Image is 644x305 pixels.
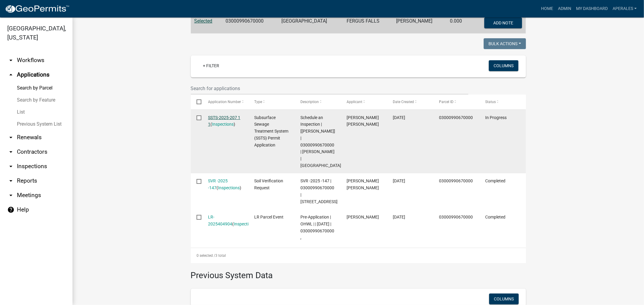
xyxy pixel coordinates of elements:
span: SVR -2025 -147 | 03000990670000 | 27346 Riverside Drive [300,178,338,204]
datatable-header-cell: Application Number [202,95,248,109]
span: 03000990670000 [439,215,473,219]
a: Admin [556,3,574,14]
i: help [7,206,14,213]
span: 06/13/2025 [393,178,405,183]
span: 04/14/2025 [393,215,405,219]
span: Completed [485,178,506,183]
a: SVR -2025 -147 [208,178,228,190]
datatable-header-cell: Parcel ID [433,95,479,109]
td: [GEOGRAPHIC_DATA] [278,14,343,34]
span: Description [300,100,319,104]
a: Inspections [218,185,240,190]
i: arrow_drop_up [7,71,14,78]
td: FERGUS FALLS [343,14,392,34]
span: Application Number [208,100,241,104]
button: Columns [489,294,519,304]
i: arrow_drop_down [7,57,14,64]
span: 06/23/2025 [393,115,405,120]
span: 0 selected / [197,253,215,258]
button: Add Note [484,17,522,28]
span: Peter Ross Johnson [347,178,379,190]
div: 3 total [191,248,526,263]
i: arrow_drop_down [7,148,14,156]
i: arrow_drop_down [7,163,14,170]
div: ( ) [208,114,243,128]
span: Type [254,100,262,104]
datatable-header-cell: Type [248,95,295,109]
button: Bulk Actions [484,38,526,49]
datatable-header-cell: Applicant [341,95,387,109]
span: 03000990670000 [439,178,473,183]
span: Pre-Application | OHWL | | 04/11/2025 | 03000990670000 , [300,215,334,240]
span: In Progress [485,115,507,120]
a: aperales [610,3,639,14]
span: Subsurface Sewage Treatment System (SSTS) Permit Application [254,115,288,147]
datatable-header-cell: Date Created [387,95,433,109]
td: 0.000 [446,14,470,34]
td: [PERSON_NAME] [393,14,447,34]
a: Selected [194,18,213,24]
button: Columns [489,60,518,71]
datatable-header-cell: Select [191,95,202,109]
span: Completed [485,215,506,219]
a: SSTS-2025-207 1 1 [208,115,240,127]
div: ( ) [208,214,243,228]
i: arrow_drop_down [7,177,14,184]
span: Peter Ross Johnson [347,115,379,127]
a: + Filter [198,60,224,71]
a: Home [539,3,556,14]
span: Schedule an Inspection | [Elizabeth Plaster] | 03000990670000 | DAVID R RASMUSSEN | 27346 RIVERSI... [300,115,341,168]
a: LR-2025404904 [208,215,232,226]
span: Elizabeth Plaster [347,215,379,219]
datatable-header-cell: Status [479,95,526,109]
input: Search for applications [191,82,469,95]
div: ( ) [208,178,243,191]
a: Inspections [234,222,255,226]
span: Status [485,100,496,104]
i: arrow_drop_down [7,192,14,199]
span: Parcel ID [439,100,454,104]
i: arrow_drop_down [7,134,14,141]
td: 03000990670000 [222,14,278,34]
span: LR Parcel Event [254,215,284,219]
span: Soil Verification Request [254,178,283,190]
span: 03000990670000 [439,115,473,120]
a: Inspections [212,122,234,127]
span: Applicant [347,100,362,104]
span: Add Note [493,20,513,25]
datatable-header-cell: Description [295,95,341,109]
h3: Previous System Data [191,263,526,282]
a: My Dashboard [574,3,610,14]
span: Date Created [393,100,414,104]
